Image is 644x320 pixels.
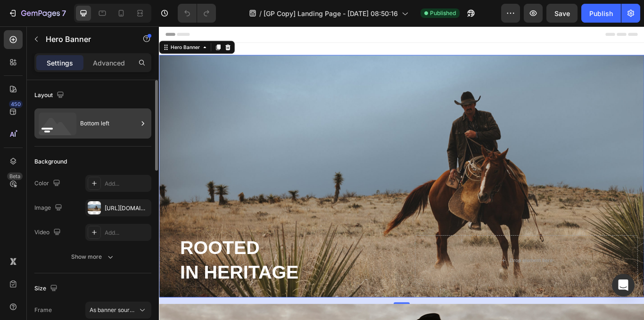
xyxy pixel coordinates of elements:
[34,248,151,265] button: Show more
[12,20,50,29] div: Hero Banner
[264,8,398,18] span: [GP Copy] Landing Page - [DATE] 08:50:16
[34,157,67,166] div: Background
[178,4,216,23] div: Undo/Redo
[34,177,62,190] div: Color
[93,58,125,68] p: Advanced
[612,274,635,296] div: Open Intercom Messenger
[554,9,570,17] span: Save
[47,58,73,68] p: Settings
[105,180,149,188] div: Add...
[105,204,149,213] div: [URL][DOMAIN_NAME]
[7,172,23,180] div: Beta
[581,4,621,23] button: Publish
[85,302,151,319] button: As banner source
[71,252,115,262] div: Show more
[90,306,136,314] span: As banner source
[34,202,64,214] div: Image
[34,306,52,314] label: Frame
[430,9,456,17] span: Published
[34,89,66,102] div: Layout
[105,229,149,237] div: Add...
[546,4,578,23] button: Save
[80,113,138,134] div: Bottom left
[62,8,66,19] p: 7
[159,26,644,320] iframe: Design area
[46,33,126,45] p: Hero Banner
[409,269,459,277] div: Drop element here
[34,226,63,239] div: Video
[34,282,59,295] div: Size
[24,244,283,302] h2: ROOTED IN HERITAGE
[259,8,262,18] span: /
[589,8,613,18] div: Publish
[9,100,23,108] div: 450
[4,4,70,23] button: 7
